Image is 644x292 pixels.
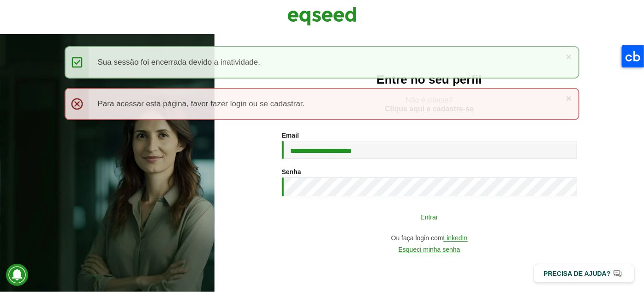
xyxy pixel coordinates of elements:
[566,52,572,61] a: ×
[399,246,460,253] a: Esqueci minha senha
[443,235,468,242] a: LinkedIn
[282,235,577,242] div: Ou faça login com
[310,208,549,225] button: Entrar
[287,5,357,28] img: EqSeed Logo
[282,169,301,175] label: Senha
[282,132,299,139] label: Email
[65,88,580,120] div: Para acessar esta página, favor fazer login ou se cadastrar.
[65,46,580,79] div: Sua sessão foi encerrada devido a inatividade.
[566,93,572,103] a: ×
